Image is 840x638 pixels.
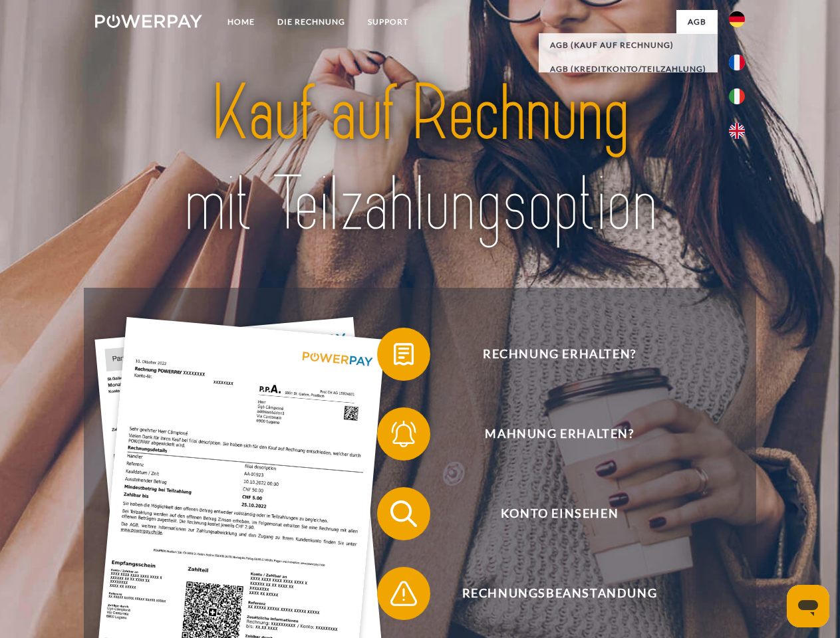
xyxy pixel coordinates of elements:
span: Rechnung erhalten? [396,328,722,381]
iframe: Button to launch messaging window [787,585,829,627]
button: Rechnungsbeanstandung [377,567,723,620]
a: DIE RECHNUNG [266,10,356,34]
a: Home [216,10,266,34]
img: title-powerpay_de.svg [127,64,713,255]
img: logo-powerpay-white.svg [95,15,202,28]
img: en [729,123,745,139]
button: Konto einsehen [377,487,723,540]
a: AGB (Kreditkonto/Teilzahlung) [539,57,718,81]
span: Konto einsehen [396,487,722,540]
img: qb_bell.svg [387,417,420,451]
span: Rechnungsbeanstandung [396,567,722,620]
a: agb [676,10,718,34]
span: Mahnung erhalten? [396,407,722,461]
img: qb_search.svg [387,497,420,530]
a: AGB (Kauf auf Rechnung) [539,33,718,57]
img: it [729,88,745,104]
a: SUPPORT [356,10,420,34]
img: qb_bill.svg [387,338,420,371]
button: Mahnung erhalten? [377,407,723,461]
img: fr [729,54,745,70]
button: Rechnung erhalten? [377,328,723,381]
img: de [729,11,745,27]
img: qb_warning.svg [387,577,420,610]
